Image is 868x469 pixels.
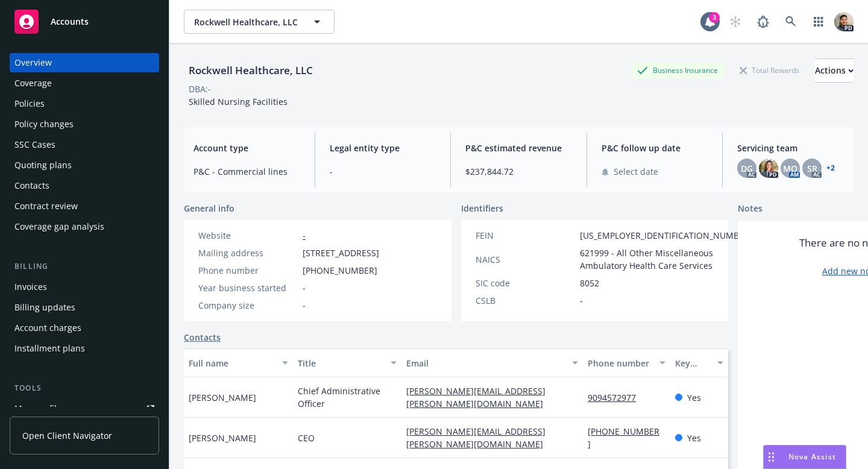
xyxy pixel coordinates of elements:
[631,63,724,78] div: Business Insurance
[10,176,159,195] a: Contacts
[198,229,298,242] div: Website
[14,339,85,358] div: Installment plans
[763,445,846,469] button: Nova Assist
[826,165,835,172] a: +2
[834,12,854,31] img: photo
[198,282,298,294] div: Year business started
[14,318,81,338] div: Account charges
[759,159,778,178] img: photo
[184,331,221,344] a: Contacts
[298,385,397,410] span: Chief Administrative Officer
[14,197,78,216] div: Contract review
[602,142,708,154] span: P&C follow up date
[293,348,402,377] button: Title
[815,59,854,82] div: Actions
[10,298,159,317] a: Billing updates
[189,357,275,370] div: Full name
[303,247,379,259] span: [STREET_ADDRESS]
[588,426,659,450] a: [PHONE_NUMBER]
[406,357,565,370] div: Email
[14,156,72,175] div: Quoting plans
[465,142,572,154] span: P&C estimated revenue
[10,217,159,236] a: Coverage gap analysis
[198,264,298,277] div: Phone number
[330,165,436,178] span: -
[10,74,159,93] a: Coverage
[783,162,797,175] span: MQ
[807,162,817,175] span: SR
[14,277,47,297] div: Invoices
[189,391,256,404] span: [PERSON_NAME]
[14,94,45,113] div: Policies
[10,135,159,154] a: SSC Cases
[751,10,775,34] a: Report a Bug
[198,247,298,259] div: Mailing address
[461,202,503,215] span: Identifiers
[675,357,710,370] div: Key contact
[14,115,74,134] div: Policy changes
[198,299,298,312] div: Company size
[14,298,75,317] div: Billing updates
[580,277,599,289] span: 8052
[330,142,436,154] span: Legal entity type
[779,10,803,34] a: Search
[10,277,159,297] a: Invoices
[10,339,159,358] a: Installment plans
[303,230,306,241] a: -
[723,10,747,34] a: Start snowing
[583,348,670,377] button: Phone number
[303,299,306,312] span: -
[193,165,300,178] span: P&C - Commercial lines
[465,165,572,178] span: $237,844.72
[401,348,583,377] button: Email
[14,399,66,418] div: Manage files
[687,432,701,444] span: Yes
[184,348,293,377] button: Full name
[14,176,49,195] div: Contacts
[588,392,646,403] a: 9094572977
[184,202,234,215] span: General info
[189,432,256,444] span: [PERSON_NAME]
[22,429,112,442] span: Open Client Navigator
[51,17,89,27] span: Accounts
[10,156,159,175] a: Quoting plans
[687,391,701,404] span: Yes
[14,135,55,154] div: SSC Cases
[193,142,300,154] span: Account type
[807,10,831,34] a: Switch app
[189,96,288,107] span: Skilled Nursing Facilities
[298,432,315,444] span: CEO
[741,162,753,175] span: DG
[10,53,159,72] a: Overview
[738,202,763,216] span: Notes
[303,282,306,294] span: -
[614,165,658,178] span: Select date
[476,229,575,242] div: FEIN
[580,294,583,307] span: -
[10,318,159,338] a: Account charges
[10,5,159,39] a: Accounts
[588,357,652,370] div: Phone number
[476,253,575,266] div: NAICS
[406,385,553,409] a: [PERSON_NAME][EMAIL_ADDRESS][PERSON_NAME][DOMAIN_NAME]
[406,426,553,450] a: [PERSON_NAME][EMAIL_ADDRESS][PERSON_NAME][DOMAIN_NAME]
[10,197,159,216] a: Contract review
[734,63,805,78] div: Total Rewards
[476,277,575,289] div: SIC code
[670,348,728,377] button: Key contact
[737,142,844,154] span: Servicing team
[10,382,159,394] div: Tools
[14,74,52,93] div: Coverage
[709,12,720,23] div: 3
[184,63,318,78] div: Rockwell Healthcare, LLC
[14,53,52,72] div: Overview
[580,229,752,242] span: [US_EMPLOYER_IDENTIFICATION_NUMBER]
[788,452,836,462] span: Nova Assist
[298,357,384,370] div: Title
[476,294,575,307] div: CSLB
[815,58,854,83] button: Actions
[10,94,159,113] a: Policies
[303,264,377,277] span: [PHONE_NUMBER]
[580,247,752,272] span: 621999 - All Other Miscellaneous Ambulatory Health Care Services
[10,260,159,272] div: Billing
